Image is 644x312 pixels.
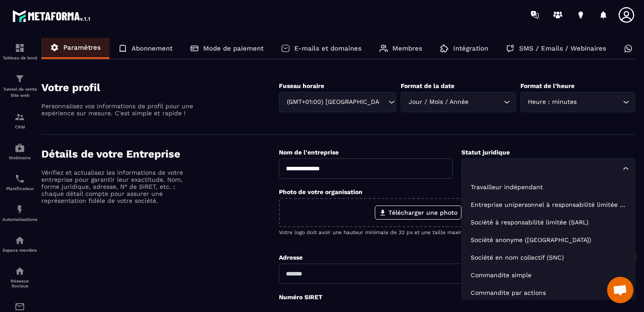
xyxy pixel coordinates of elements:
[2,125,37,129] p: CRM
[41,148,279,160] h4: Détails de votre Entreprise
[15,43,25,53] img: formation
[2,279,37,288] p: Réseaux Sociaux
[520,82,574,89] label: Format de l’heure
[2,217,37,222] p: Automatisations
[519,44,606,52] p: SMS / Emails / Webinaires
[375,206,461,220] label: Télécharger une photo
[41,103,195,117] p: Personnalisez vos informations de profil pour une expérience sur mesure. C'est simple et rapide !
[15,143,25,153] img: automations
[2,198,37,228] a: automationsautomationsAutomatisations
[2,259,37,295] a: social-networksocial-networkRéseaux Sociaux
[279,229,635,235] p: Votre logo doit avoir une hauteur minimale de 32 px et une taille maximale de 300 ko.
[15,73,25,84] img: formation
[461,149,510,156] label: Statut juridique
[41,169,195,204] p: Vérifiez et actualisez les informations de votre entreprise pour garantir leur exactitude. Nom, f...
[2,105,37,136] a: formationformationCRM
[526,97,579,107] span: Heure : minutes
[467,164,621,173] input: Search for option
[15,301,25,312] img: email
[279,82,324,89] label: Fuseau horaire
[279,92,396,112] div: Search for option
[2,228,37,259] a: automationsautomationsEspace membre
[132,44,172,52] p: Abonnement
[520,92,635,112] div: Search for option
[294,44,362,52] p: E-mails et domaines
[2,67,37,105] a: formationformationTunnel de vente Site web
[63,44,101,51] p: Paramètres
[15,204,25,215] img: automations
[401,82,454,89] label: Format de la date
[392,44,422,52] p: Membres
[461,158,635,179] div: Search for option
[2,86,37,99] p: Tunnel de vente Site web
[12,8,91,24] img: logo
[2,155,37,160] p: Webinaire
[465,209,539,216] p: ou les glisser/déposer ici
[279,188,362,195] label: Photo de votre organisation
[406,97,470,107] span: Jour / Mois / Année
[15,112,25,122] img: formation
[2,36,37,67] a: formationformationTableau de bord
[461,294,538,301] label: TVA Intracommunautaire
[2,136,37,167] a: automationsautomationsWebinaire
[453,44,488,52] p: Intégration
[279,149,339,156] label: Nom de l'entreprise
[279,254,303,261] label: Adresse
[41,81,279,94] h4: Votre profil
[203,44,263,52] p: Mode de paiement
[2,167,37,198] a: schedulerschedulerPlanificateur
[2,248,37,253] p: Espace membre
[15,266,25,276] img: social-network
[401,92,516,112] div: Search for option
[380,97,386,107] input: Search for option
[279,294,322,301] label: Numéro SIRET
[15,235,25,246] img: automations
[2,186,37,191] p: Planificateur
[15,173,25,184] img: scheduler
[2,55,37,60] p: Tableau de bord
[579,97,621,107] input: Search for option
[285,97,380,107] span: (GMT+01:00) [GEOGRAPHIC_DATA]
[470,97,501,107] input: Search for option
[607,277,633,303] div: Ouvrir le chat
